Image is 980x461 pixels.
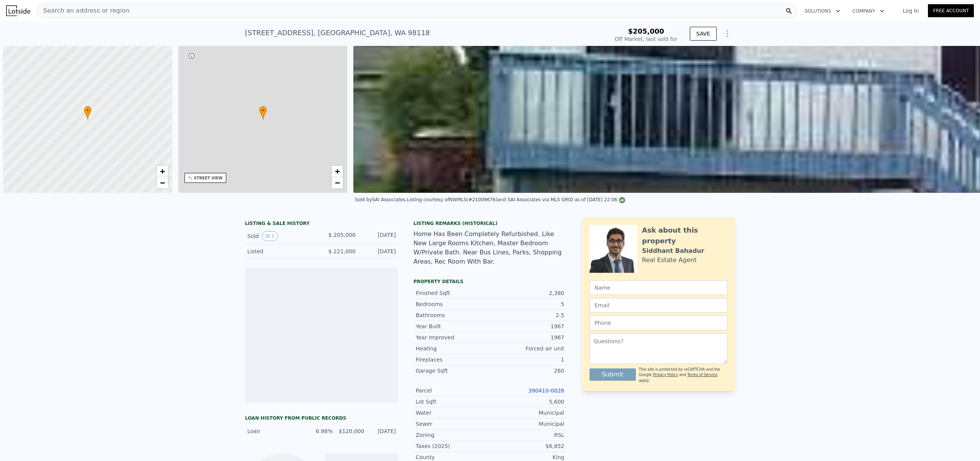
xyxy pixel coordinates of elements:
[247,427,301,435] div: Loan
[893,7,928,15] a: Log In
[416,420,490,428] div: Sewer
[416,409,490,417] div: Water
[416,289,490,297] div: Finished Sqft
[490,334,564,341] div: 1967
[306,427,333,435] div: 6.98%
[6,5,30,16] img: Lotside
[590,298,727,313] input: Email
[416,311,490,319] div: Bathrooms
[490,345,564,352] div: Forced air unit
[245,28,430,38] div: [STREET_ADDRESS] , [GEOGRAPHIC_DATA] , WA 98118
[490,442,564,450] div: $6,852
[413,230,567,266] div: Home Has Been Completely Refurbished. Like New Large Rooms Kitchen, Master Bedroom W/Private Bath...
[590,280,727,295] input: Name
[619,197,625,203] img: NWMLS Logo
[247,248,315,255] div: Listed
[84,107,91,114] span: •
[332,177,343,189] a: Zoom out
[416,345,490,352] div: Heating
[490,409,564,417] div: Municipal
[490,431,564,439] div: RSL
[653,373,678,377] a: Privacy Policy
[328,232,356,238] span: $ 205,000
[160,178,165,187] span: −
[490,367,564,375] div: 260
[590,368,636,381] button: Submit
[642,246,704,256] div: Siddhant Bahadur
[628,27,664,35] span: $205,000
[490,289,564,297] div: 2,380
[490,323,564,330] div: 1967
[259,107,267,114] span: •
[490,356,564,363] div: 1
[416,334,490,341] div: Year Improved
[416,442,490,450] div: Taxes (2025)
[799,4,846,18] button: Solutions
[416,398,490,406] div: Lot Sqft
[490,420,564,428] div: Municipal
[528,388,564,394] a: 390410-0028
[337,427,364,435] div: $120,000
[490,300,564,308] div: 5
[590,316,727,330] input: Phone
[416,323,490,330] div: Year Built
[416,367,490,375] div: Garage Sqft
[332,166,343,177] a: Zoom in
[259,106,267,119] div: •
[690,27,717,41] button: SAVE
[362,248,396,255] div: [DATE]
[416,453,490,461] div: County
[642,225,727,246] div: Ask about this property
[416,431,490,439] div: Zoning
[160,166,165,176] span: +
[262,231,278,241] button: View historical data
[413,279,567,285] div: Property details
[490,453,564,461] div: King
[335,166,340,176] span: +
[245,415,398,421] div: Loan history from public records
[642,256,697,265] div: Real Estate Agent
[846,4,890,18] button: Company
[369,427,396,435] div: [DATE]
[247,231,315,241] div: Sold
[245,220,398,228] div: LISTING & SALE HISTORY
[355,197,407,202] div: Sold by SAI Associates .
[615,35,678,43] div: Off Market, last sold for
[84,106,91,119] div: •
[157,177,168,189] a: Zoom out
[416,387,490,394] div: Parcel
[362,231,396,241] div: [DATE]
[490,311,564,319] div: 2.5
[194,175,223,181] div: STREET VIEW
[687,373,717,377] a: Terms of Service
[37,6,129,15] span: Search an address or region
[157,166,168,177] a: Zoom in
[416,356,490,363] div: Fireplaces
[335,178,340,187] span: −
[490,398,564,406] div: 5,600
[720,26,735,41] button: Show Options
[928,4,974,17] a: Free Account
[407,197,625,202] div: Listing courtesy of NWMLS (#21009676) and SAI Associates via MLS GRID as of [DATE] 22:06
[639,367,727,383] div: This site is protected by reCAPTCHA and the Google and apply.
[328,248,356,254] span: $ 221,000
[413,220,567,226] div: Listing Remarks (Historical)
[416,300,490,308] div: Bedrooms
